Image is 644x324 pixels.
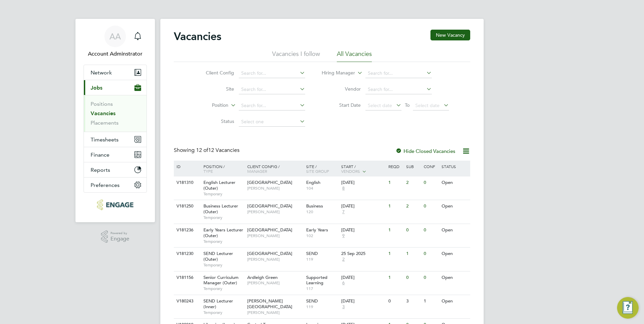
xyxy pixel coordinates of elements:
[403,101,412,109] span: To
[341,275,385,281] div: [DATE]
[110,236,129,242] span: Engage
[84,199,147,210] a: Go to home page
[306,168,329,174] span: Site Group
[387,271,404,284] div: 1
[341,180,385,186] div: [DATE]
[422,176,440,189] div: 0
[203,239,244,244] span: Temporary
[341,251,385,257] div: 25 Sep 2025
[341,168,360,174] span: Vendors
[430,30,470,40] button: New Vacancy
[322,102,361,108] label: Start Date
[196,147,239,154] span: 12 Vacancies
[247,280,303,286] span: [PERSON_NAME]
[365,85,432,94] input: Search for...
[341,257,346,262] span: 2
[395,148,455,154] label: Hide Closed Vacancies
[387,200,404,213] div: 1
[322,86,361,92] label: Vendor
[190,102,228,109] label: Position
[203,168,213,174] span: Type
[195,70,234,76] label: Client Config
[422,295,440,307] div: 1
[341,280,346,286] span: 6
[203,286,244,291] span: Temporary
[239,117,305,127] input: Select one
[306,274,327,286] span: Supported Learning
[440,161,469,172] div: Status
[91,85,102,91] span: Jobs
[422,224,440,236] div: 0
[387,224,404,236] div: 1
[440,200,469,213] div: Open
[91,152,109,158] span: Finance
[306,251,318,256] span: SEND
[387,161,404,172] div: Reqd
[341,304,346,310] span: 3
[247,310,303,315] span: [PERSON_NAME]
[203,262,244,268] span: Temporary
[203,203,238,215] span: Business Lecturer (Outer)
[405,248,422,260] div: 1
[239,101,305,110] input: Search for...
[405,200,422,213] div: 2
[198,161,246,177] div: Position /
[247,227,292,233] span: [GEOGRAPHIC_DATA]
[109,32,121,41] span: AA
[203,298,233,310] span: SEND Lecturer (Inner)
[175,161,198,172] div: ID
[405,161,422,172] div: Sub
[272,50,320,62] li: Vacancies I follow
[405,224,422,236] div: 0
[196,147,208,154] span: 12 of
[387,176,404,189] div: 1
[306,227,328,233] span: Early Years
[440,176,469,189] div: Open
[306,233,338,238] span: 102
[306,203,323,209] span: Business
[415,102,440,108] span: Select date
[365,69,432,78] input: Search for...
[247,251,292,256] span: [GEOGRAPHIC_DATA]
[174,30,221,43] h2: Vacancies
[175,200,198,213] div: V181250
[84,80,147,95] button: Jobs
[247,186,303,191] span: [PERSON_NAME]
[84,50,147,58] span: Account Adminstrator
[340,161,387,177] div: Start /
[175,248,198,260] div: V181230
[247,203,292,209] span: [GEOGRAPHIC_DATA]
[91,167,110,173] span: Reports
[422,248,440,260] div: 0
[306,180,320,185] span: English
[203,191,244,197] span: Temporary
[175,176,198,189] div: V181310
[247,180,292,185] span: [GEOGRAPHIC_DATA]
[91,136,119,143] span: Timesheets
[84,95,147,132] div: Jobs
[341,186,346,191] span: 8
[422,161,440,172] div: Conf
[247,233,303,238] span: [PERSON_NAME]
[405,295,422,307] div: 3
[247,274,278,280] span: Ardleigh Green
[84,162,147,177] button: Reports
[110,230,129,236] span: Powered by
[84,177,147,192] button: Preferences
[368,102,392,108] span: Select date
[405,271,422,284] div: 0
[247,209,303,215] span: [PERSON_NAME]
[239,69,305,78] input: Search for...
[341,203,385,209] div: [DATE]
[341,233,346,239] span: 9
[246,161,304,177] div: Client Config /
[203,310,244,315] span: Temporary
[316,70,355,76] label: Hiring Manager
[175,224,198,236] div: V181236
[306,298,318,304] span: SEND
[247,257,303,262] span: [PERSON_NAME]
[91,110,116,117] a: Vacancies
[175,295,198,307] div: V180243
[91,69,112,76] span: Network
[247,298,292,310] span: [PERSON_NAME][GEOGRAPHIC_DATA]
